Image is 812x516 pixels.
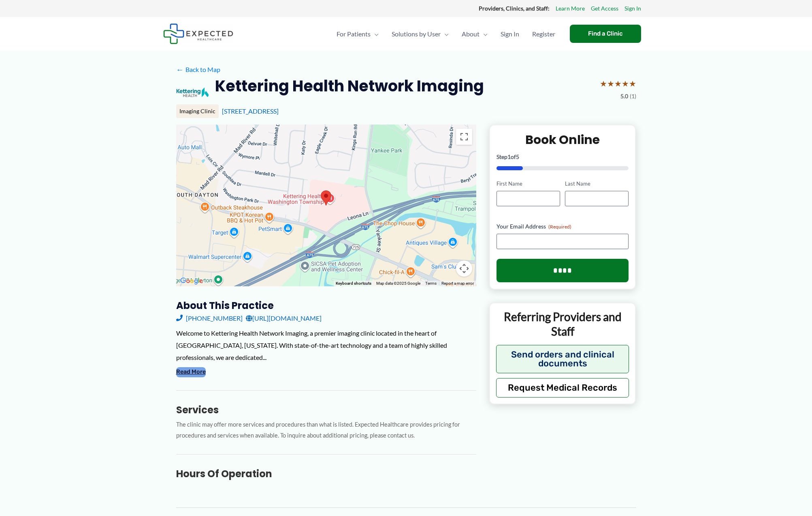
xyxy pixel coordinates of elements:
p: Step of [497,154,629,160]
h3: Hours of Operation [176,467,476,480]
a: Register [526,20,562,48]
a: Find a Clinic [570,25,641,43]
span: 5.0 [620,91,628,102]
button: Map camera controls [456,260,472,277]
button: Read More [176,367,206,377]
p: The clinic may offer more services and procedures than what is listed. Expected Healthcare provid... [176,419,476,441]
a: Sign In [624,3,641,14]
a: For PatientsMenu Toggle [330,20,385,48]
a: Open this area in Google Maps (opens a new window) [178,276,205,286]
button: Request Medical Records [496,378,629,398]
button: Keyboard shortcuts [336,281,371,286]
span: Solutions by User [392,20,441,48]
span: ★ [600,76,607,91]
img: Expected Healthcare Logo - side, dark font, small [163,23,233,44]
span: ← [176,66,184,73]
div: Imaging Clinic [176,104,219,118]
button: Send orders and clinical documents [496,345,629,373]
a: AboutMenu Toggle [455,20,494,48]
span: Map data ©2025 Google [376,281,420,285]
span: Sign In [501,20,519,48]
span: For Patients [337,20,371,48]
span: Register [532,20,555,48]
span: (Required) [548,224,571,230]
span: ★ [607,76,614,91]
a: Terms (opens in new tab) [425,281,437,285]
a: Learn More [556,3,585,14]
span: About [462,20,480,48]
span: 5 [516,153,519,160]
h2: Kettering Health Network Imaging [215,76,484,96]
label: First Name [497,180,560,188]
a: Report a map error [441,281,474,285]
h3: About this practice [176,299,476,312]
a: Solutions by UserMenu Toggle [385,20,455,48]
a: [PHONE_NUMBER] [176,312,243,324]
span: Menu Toggle [480,20,488,48]
span: ★ [622,76,629,91]
span: Menu Toggle [441,20,449,48]
span: Menu Toggle [371,20,379,48]
span: (1) [630,91,636,102]
a: ←Back to Map [176,63,220,76]
a: [URL][DOMAIN_NAME] [246,312,322,324]
a: [STREET_ADDRESS] [222,107,279,115]
img: Google [178,276,205,286]
span: ★ [629,76,636,91]
label: Last Name [565,180,629,188]
span: 1 [507,153,511,160]
a: Get Access [591,3,618,14]
div: Welcome to Kettering Health Network Imaging, a premier imaging clinic located in the heart of [GE... [176,327,476,363]
nav: Primary Site Navigation [330,20,562,48]
h3: Services [176,404,476,416]
h2: Book Online [497,132,629,148]
button: Toggle fullscreen view [456,129,472,145]
p: Referring Providers and Staff [496,309,629,339]
label: Your Email Address [497,222,629,231]
a: Sign In [494,20,526,48]
span: ★ [614,76,622,91]
strong: Providers, Clinics, and Staff: [479,5,550,12]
